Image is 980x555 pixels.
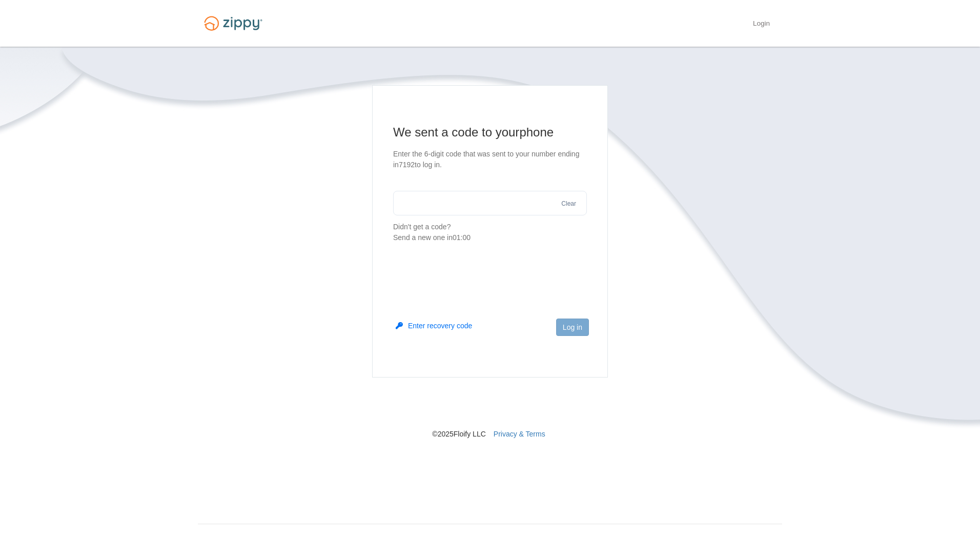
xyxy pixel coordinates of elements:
[198,378,782,439] nav: © 2025 Floify LLC
[556,319,589,336] button: Log in
[393,222,587,243] p: Didn't get a code?
[558,199,579,209] button: Clear
[494,430,545,438] a: Privacy & Terms
[198,11,269,35] img: Logo
[396,321,472,331] button: Enter recovery code
[393,149,587,170] p: Enter the 6-digit code that was sent to your number ending in 7192 to log in.
[753,19,770,30] a: Login
[393,124,587,141] h1: We sent a code to your phone
[393,232,587,243] div: Send a new one in 01:00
